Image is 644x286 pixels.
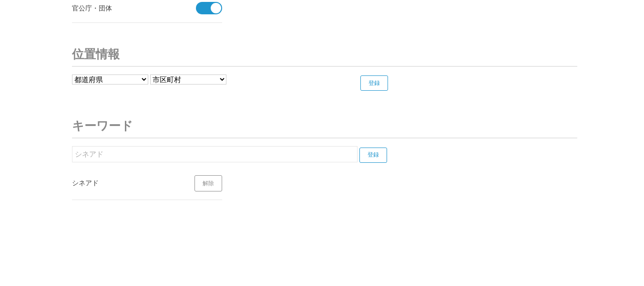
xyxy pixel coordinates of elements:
[72,2,179,14] div: 官公庁・団体
[72,114,577,138] h3: キーワード
[72,177,179,189] div: シネアド
[360,75,388,91] input: 登録
[359,148,387,163] input: 登録
[72,146,358,162] input: キーワードを入力
[72,42,577,67] h3: 位置情報
[194,175,222,191] a: 解除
